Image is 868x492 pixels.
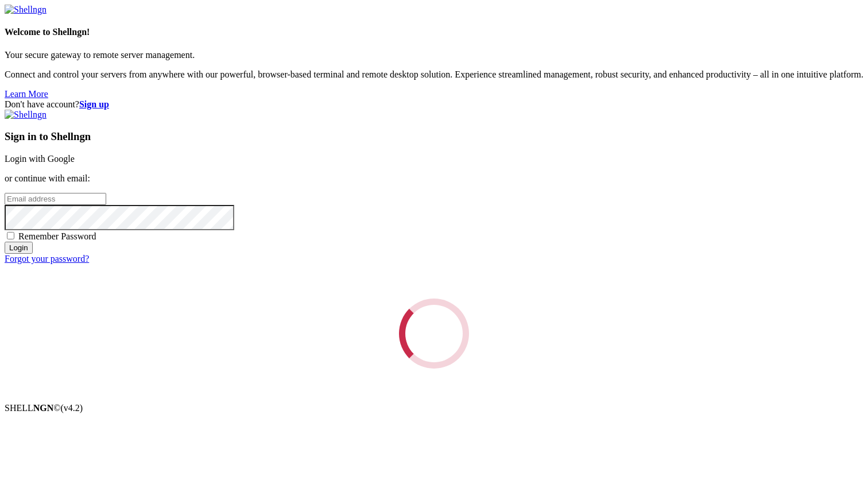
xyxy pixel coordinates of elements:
[5,254,89,264] a: Forgot your password?
[5,89,48,99] a: Learn More
[5,403,83,413] span: SHELL ©
[5,154,75,164] a: Login with Google
[5,110,46,120] img: Shellngn
[7,232,14,239] input: Remember Password
[18,231,96,241] span: Remember Password
[5,27,863,37] h4: Welcome to Shellngn!
[5,130,863,143] h3: Sign in to Shellngn
[5,242,33,254] input: Login
[5,69,863,80] p: Connect and control your servers from anywhere with our powerful, browser-based terminal and remo...
[5,99,863,110] div: Don't have account?
[5,50,863,60] p: Your secure gateway to remote server management.
[33,403,54,413] b: NGN
[79,99,109,109] a: Sign up
[5,193,106,205] input: Email address
[396,295,472,371] div: Loading...
[61,403,83,413] span: 4.2.0
[5,173,863,184] p: or continue with email:
[5,5,46,15] img: Shellngn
